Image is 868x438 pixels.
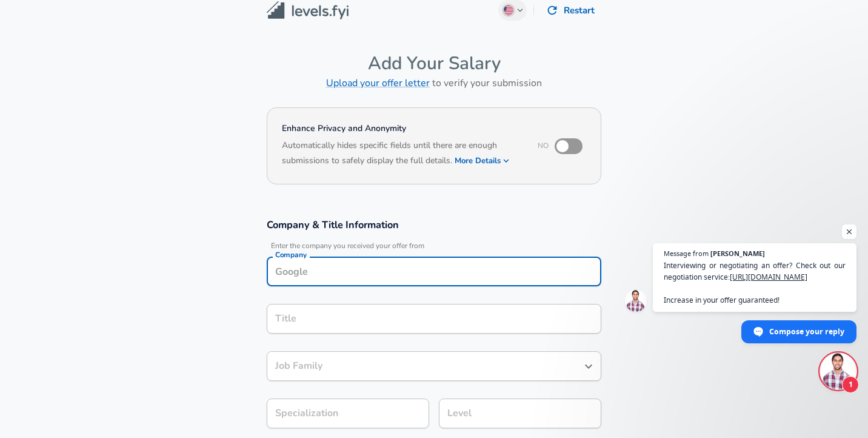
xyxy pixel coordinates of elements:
[710,250,765,257] span: [PERSON_NAME]
[769,321,844,342] span: Compose your reply
[504,5,513,15] img: English (US)
[820,353,856,389] div: Open chat
[842,376,859,393] span: 1
[267,52,601,75] h4: Add Your Salary
[272,309,596,328] input: Software Engineer
[326,76,430,90] a: Upload your offer letter
[282,123,521,135] h4: Enhance Privacy and Anonymity
[664,250,709,257] span: Message from
[272,262,596,281] input: Google
[538,141,549,150] span: No
[664,260,846,306] span: Interviewing or negotiating an offer? Check out our negotiation service: Increase in your offer g...
[275,251,307,258] label: Company
[267,399,429,428] input: Specialization
[267,218,601,232] h3: Company & Title Information
[444,404,596,423] input: L3
[282,139,521,169] h6: Automatically hides specific fields until there are enough submissions to safely display the full...
[267,1,349,20] img: Levels.fyi
[272,357,578,376] input: Software Engineer
[455,152,510,169] button: More Details
[580,358,597,375] button: Open
[267,241,601,251] span: Enter the company you received your offer from
[267,75,601,92] h6: to verify your submission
